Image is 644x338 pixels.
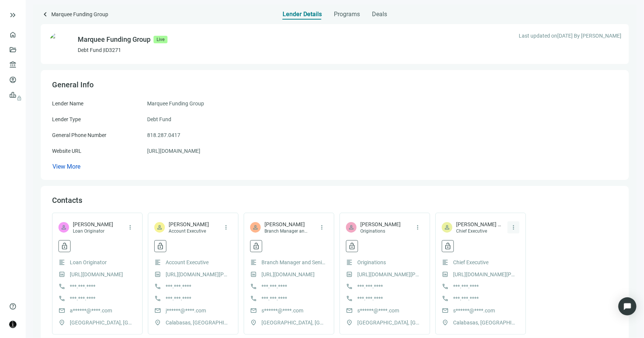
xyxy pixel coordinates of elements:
[157,242,164,250] span: lock_open
[52,163,80,170] span: View More
[41,10,50,19] span: keyboard_arrow_left
[154,295,161,302] span: call
[52,132,106,138] span: General Phone Number
[156,224,163,231] span: person
[252,242,260,250] span: lock_open
[444,224,450,231] span: person
[147,147,200,155] a: [URL][DOMAIN_NAME]
[618,297,636,315] div: Open Intercom Messenger
[316,221,328,233] button: more_vert
[346,240,358,252] button: lock_open
[334,11,360,18] span: Programs
[73,221,113,228] span: [PERSON_NAME]
[73,228,113,234] span: Loan Originator
[346,319,353,326] span: location_on
[58,240,71,252] button: lock_open
[372,11,387,18] span: Deals
[444,242,452,250] span: lock_open
[456,221,501,228] span: [PERSON_NAME] Fine
[346,283,353,290] span: call
[154,240,166,252] button: lock_open
[58,283,65,290] span: call
[442,307,449,314] span: mail
[169,228,209,234] span: Account Executive
[8,11,17,20] span: keyboard_double_arrow_right
[147,99,204,108] span: Marquee Funding Group
[250,283,257,290] span: call
[348,224,355,231] span: person
[453,318,517,327] span: Calabasas, [GEOGRAPHIC_DATA]
[250,240,262,252] button: lock_open
[9,321,16,328] img: avatar
[169,221,209,228] span: [PERSON_NAME]
[453,258,489,266] span: Chief Executive
[147,131,180,139] span: 818.287.0417
[154,259,161,266] span: format_align_left
[124,221,136,233] button: more_vert
[453,270,517,279] a: [URL][DOMAIN_NAME][PERSON_NAME]
[346,295,353,302] span: call
[348,242,356,250] span: lock_open
[58,307,65,314] span: mail
[414,224,421,231] span: more_vert
[154,283,161,290] span: call
[52,116,81,122] span: Lender Type
[61,242,68,250] span: lock_open
[48,32,73,56] img: 9858a796-eca9-418d-aa88-888ee4c07641
[357,258,386,266] span: Originations
[346,307,353,314] span: mail
[70,318,134,327] span: [GEOGRAPHIC_DATA], [GEOGRAPHIC_DATA]
[166,270,230,279] a: [URL][DOMAIN_NAME][PERSON_NAME]
[456,228,500,234] span: Chief Executive
[261,318,326,327] span: [GEOGRAPHIC_DATA], [GEOGRAPHIC_DATA]
[252,224,259,231] span: person
[147,115,171,123] span: Debt Fund
[166,318,230,327] span: Calabasas, [GEOGRAPHIC_DATA]
[52,148,81,154] span: Website URL
[346,259,353,266] span: format_align_left
[442,295,449,302] span: call
[250,295,257,302] span: call
[58,319,65,326] span: location_on
[442,319,449,326] span: location_on
[250,307,257,314] span: mail
[318,224,325,231] span: more_vert
[220,221,232,233] button: more_vert
[264,228,308,234] span: Branch Manager and Senior Loan Officer
[52,100,83,107] span: Lender Name
[442,259,449,266] span: format_align_left
[519,32,621,40] span: Last updated on [DATE] By [PERSON_NAME]
[41,10,50,20] a: keyboard_arrow_left
[507,221,520,233] button: more_vert
[154,36,168,43] span: Live
[360,221,401,228] span: [PERSON_NAME]
[154,319,161,326] span: location_on
[250,319,257,326] span: location_on
[58,295,65,302] span: call
[70,258,107,266] span: Loan Originator
[261,270,315,279] a: [URL][DOMAIN_NAME]
[412,221,424,233] button: more_vert
[52,80,94,89] span: General Info
[51,10,108,20] span: Marquee Funding Group
[78,34,151,45] div: Marquee Funding Group
[442,240,454,252] button: lock_open
[283,11,322,18] span: Lender Details
[60,224,67,231] span: person
[78,46,168,54] p: Debt Fund | ID 3271
[357,270,421,279] a: [URL][DOMAIN_NAME][PERSON_NAME]
[250,259,257,266] span: format_align_left
[52,163,81,171] button: View More
[58,259,65,266] span: format_align_left
[52,196,82,205] span: Contacts
[264,221,308,228] span: [PERSON_NAME]
[154,307,161,314] span: mail
[127,224,134,231] span: more_vert
[261,258,326,266] span: Branch Manager and Senior Loan Officer
[70,270,123,279] a: [URL][DOMAIN_NAME]
[360,228,401,234] span: Originations
[442,283,449,290] span: call
[357,318,421,327] span: [GEOGRAPHIC_DATA], [GEOGRAPHIC_DATA]
[223,224,229,231] span: more_vert
[9,303,17,310] span: help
